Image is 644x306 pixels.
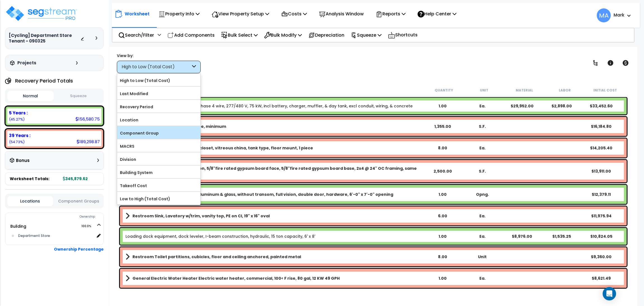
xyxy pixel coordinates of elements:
a: Assembly Title [126,253,423,261]
h4: Recovery Period Totals [15,78,73,84]
small: Unit [480,88,488,93]
span: 100.0% [81,223,96,230]
label: Takeoff Cost [117,182,200,190]
label: Division [117,155,200,164]
button: Locations [7,196,53,206]
p: Reports [376,10,406,18]
div: Ea. [462,234,502,239]
div: $1,535.25 [542,234,581,239]
span: MA [597,8,611,22]
h3: Projects [17,60,36,66]
b: Mark [614,12,624,18]
b: Restroom Water Closet, Water closet, vitreous china, tank type, floor mount, 1 piece [132,145,313,151]
div: Ownership [16,213,103,220]
div: Shortcuts [385,28,421,42]
span: Worksheet Totals: [10,176,49,182]
div: 189,298.87 [77,139,100,145]
div: 8.00 [423,254,463,260]
div: $10,824.05 [581,234,621,239]
label: Low to High (Total Cost) [117,195,200,203]
button: Component Groups [56,198,102,204]
div: High to Low (Total Cost) [122,64,191,70]
div: 156,580.75 [75,116,100,122]
div: Ea. [462,145,502,151]
label: Recovery Period [117,103,200,111]
small: Initial Cost [593,88,617,93]
h3: [Cycling] Department Store Tenant - 090325 [9,33,80,44]
small: Material [516,88,533,93]
div: $9,360.00 [581,254,621,260]
label: MACRS [117,142,200,150]
div: 6.00 [423,213,463,219]
div: Ea. [462,213,502,219]
div: 1.00 [423,192,463,197]
p: Bulk Select [221,31,258,39]
div: $12,379.11 [581,192,621,197]
p: Bulk Modify [264,31,302,39]
div: 1.00 [423,103,463,109]
div: 1.00 [423,276,463,281]
p: Property Info [158,10,200,18]
div: Depreciation [305,29,347,42]
p: Worksheet [125,10,150,18]
div: $13,911.00 [581,168,621,174]
p: Add Components [167,31,215,39]
b: 345,879.62 [63,176,88,182]
p: Shortcuts [388,31,418,39]
a: Assembly Title [126,166,423,177]
div: $29,952.00 [502,103,542,109]
p: Search/Filter [118,31,154,39]
label: Last Modified [117,90,200,98]
p: Squeeze [351,31,382,39]
div: $14,205.40 [581,145,621,151]
b: 5 Years : [9,110,28,116]
div: Opng. [462,192,502,197]
a: Assembly Title [126,123,423,130]
img: logo_pro_r.png [5,5,78,22]
div: $8,976.00 [502,234,542,239]
a: Individual Item [126,234,315,239]
b: Restroom Sink, Lavatory w/trim, vanity top, PE on CI, 19" x 16" oval [132,213,270,219]
b: 39 Years : [9,133,30,138]
h3: Bonus [16,158,30,163]
p: Analysis Window [319,10,364,18]
div: Unit [462,254,502,260]
a: Assembly Title [126,190,423,198]
label: Component Group [117,129,200,137]
div: Open Intercom Messenger [603,287,616,300]
b: Interior Vestibule Doors Door, aluminum & glass, without transom, full vision, double door, hardw... [132,192,393,197]
b: General Electric Water Heater Electric water heater, commercial, 100< F rise, 80 gal, 12 KW 49 GPH [132,276,340,281]
div: 1.00 [423,234,463,239]
div: $16,184.80 [581,124,621,129]
div: Add Components [164,29,218,42]
div: 2,500.00 [423,168,463,174]
div: $8,621.49 [581,276,621,281]
div: Ea. [462,103,502,109]
small: Labor [559,88,571,93]
label: Location [117,116,200,124]
p: View Property Setup [212,10,269,18]
b: Floor Finishes Tile, porcelain type, minimum [132,124,226,129]
a: Assembly Title [126,274,423,282]
small: Quantity [435,88,453,93]
label: High to Low (Total Cost) [117,76,200,85]
div: $2,898.00 [542,103,581,109]
div: $33,452.60 [581,103,621,109]
p: Depreciation [308,31,344,39]
label: Building System [117,168,200,177]
b: Restroom Toilet partitions, cubicles, floor and ceiling anchored, painted metal [132,254,301,260]
b: Interior Partitions Wood partition, 5/8"fire rated gypsum board face, 5/8"fire rated gypsum board... [132,166,423,177]
p: Help Center [418,10,456,18]
b: Ownership Percentage [54,246,104,252]
div: View by: [117,53,201,58]
div: Department Store [17,232,95,239]
small: 54.72969757512744% [9,140,25,144]
p: Costs [281,10,307,18]
a: Assembly Title [126,212,423,220]
button: Squeeze [55,91,101,101]
a: Assembly Title [126,144,423,152]
div: Ea. [462,276,502,281]
button: Normal [7,91,54,101]
small: 45.27030242487256% [9,117,25,122]
a: Building 100.0% [10,223,26,229]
